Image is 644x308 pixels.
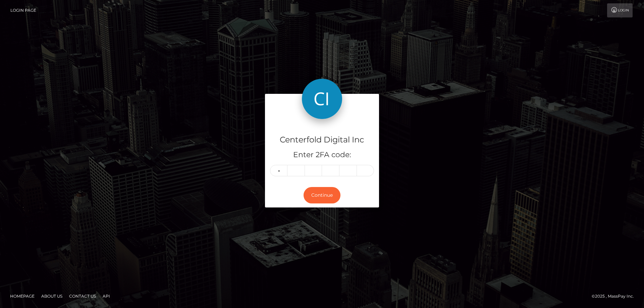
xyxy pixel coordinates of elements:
[10,3,36,17] a: Login Page
[100,291,113,301] a: API
[39,291,65,301] a: About Us
[592,293,639,300] div: © 2025 , MassPay Inc.
[270,134,374,146] h4: Centerfold Digital Inc
[270,150,374,160] h5: Enter 2FA code:
[607,3,633,17] a: Login
[66,291,99,301] a: Contact Us
[7,291,37,301] a: Homepage
[302,79,342,119] img: Centerfold Digital Inc
[304,187,340,203] button: Continue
